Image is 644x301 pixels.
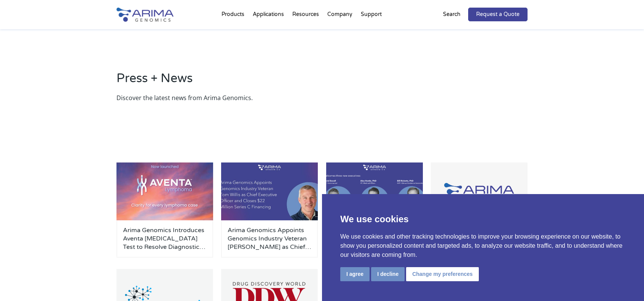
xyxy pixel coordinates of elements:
p: Search [443,10,461,19]
p: We use cookies [340,212,626,226]
p: Discover the latest news from Arima Genomics. [116,93,528,103]
button: Change my preferences [406,267,479,281]
button: I agree [340,267,370,281]
img: AventaLymphoma-500x300.jpg [116,162,213,220]
img: Arima-Genomics-logo [116,8,174,22]
p: We use cookies and other tracking technologies to improve your browsing experience on our website... [340,232,626,260]
a: Request a Quote [468,8,528,21]
img: Group-929-500x300.jpg [431,162,528,220]
a: Arima Genomics Introduces Aventa [MEDICAL_DATA] Test to Resolve Diagnostic Uncertainty in B- and ... [123,226,207,251]
img: Personnel-Announcement-LinkedIn-Carousel-22025-500x300.png [326,162,423,220]
button: I decline [371,267,405,281]
h2: Press + News [116,70,528,93]
a: Arima Genomics Appoints Genomics Industry Veteran [PERSON_NAME] as Chief Executive Officer and Cl... [228,226,311,251]
img: Personnel-Announcement-LinkedIn-Carousel-22025-1-500x300.jpg [221,162,318,220]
